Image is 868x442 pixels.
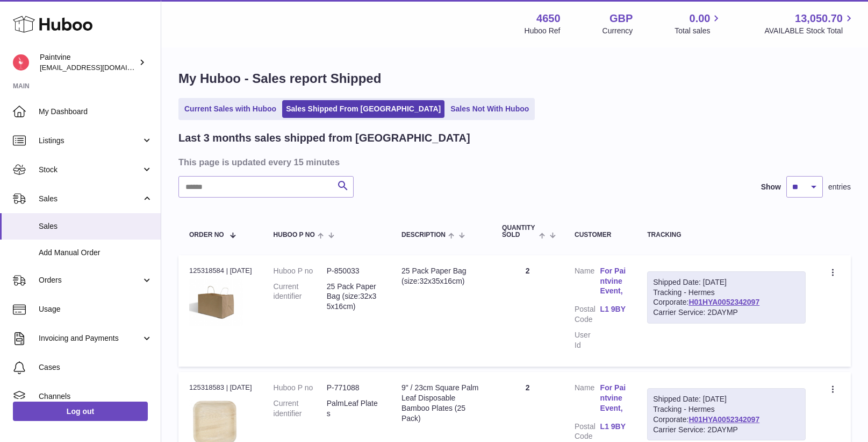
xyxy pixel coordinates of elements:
span: Add Manual Order [39,248,153,258]
div: Carrier Service: 2DAYMP [653,307,800,318]
dd: P-850033 [327,266,380,276]
dd: P-771088 [327,383,380,393]
div: 9" / 23cm Square Palm Leaf Disposable Bamboo Plates (25 Pack) [401,383,480,424]
h3: This page is updated every 15 minutes [178,156,848,168]
div: Carrier Service: 2DAYMP [653,425,800,435]
h1: My Huboo - Sales report Shipped [178,70,851,87]
a: For Paintvine Event, [600,383,626,413]
span: [EMAIL_ADDRESS][DOMAIN_NAME] [40,63,158,72]
span: Sales [39,194,141,204]
a: L1 9BY [600,304,626,314]
div: Shipped Date: [DATE] [653,394,800,404]
div: Currency [602,26,633,36]
span: Orders [39,275,141,285]
a: H01HYA0052342097 [688,415,759,424]
strong: 4650 [536,11,561,26]
a: 13,050.70 AVAILABLE Stock Total [764,11,855,36]
span: Description [401,231,446,238]
span: entries [828,182,851,192]
a: H01HYA0052342097 [688,298,759,306]
div: Tracking [647,231,806,238]
span: Stock [39,165,141,175]
span: Usage [39,304,153,314]
span: My Dashboard [39,107,153,117]
strong: GBP [609,11,633,26]
td: 2 [491,255,564,367]
a: Sales Not With Huboo [447,100,533,118]
div: 25 Pack Paper Bag (size:32x35x16cm) [401,266,480,286]
dt: Postal Code [575,304,600,325]
span: Quantity Sold [502,224,536,238]
span: Listings [39,136,141,146]
dt: Name [575,383,600,416]
span: 0.00 [690,11,711,26]
dt: User Id [575,330,600,350]
div: 125318583 | [DATE] [189,383,252,392]
label: Show [761,182,781,192]
span: Total sales [675,26,722,36]
dt: Name [575,266,600,299]
img: euan@paintvine.co.uk [13,54,29,71]
div: 125318584 | [DATE] [189,266,252,276]
span: Channels [39,391,153,402]
div: Huboo Ref [525,26,561,36]
div: Tracking - Hermes Corporate: [647,388,806,441]
a: Current Sales with Huboo [181,100,280,118]
dd: 25 Pack Paper Bag (size:32x35x16cm) [327,282,380,312]
dt: Current identifier [274,282,327,312]
span: Huboo P no [274,231,315,238]
a: Log out [13,402,148,421]
dt: Huboo P no [274,383,327,393]
dt: Postal Code [575,422,600,442]
span: Sales [39,221,153,231]
div: Tracking - Hermes Corporate: [647,271,806,324]
div: Customer [575,231,626,238]
span: AVAILABLE Stock Total [764,26,855,36]
a: L1 9BY [600,422,626,432]
span: Invoicing and Payments [39,333,141,343]
a: 0.00 Total sales [675,11,722,36]
span: 13,050.70 [795,11,843,26]
dt: Current identifier [274,398,327,419]
dd: PalmLeaf Plates [327,398,380,419]
h2: Last 3 months sales shipped from [GEOGRAPHIC_DATA] [178,131,470,145]
div: Paintvine [40,52,137,73]
img: 1693934207.png [189,279,243,326]
a: For Paintvine Event, [600,266,626,297]
span: Order No [189,231,224,238]
span: Cases [39,362,153,373]
a: Sales Shipped From [GEOGRAPHIC_DATA] [282,100,444,118]
div: Shipped Date: [DATE] [653,277,800,287]
dt: Huboo P no [274,266,327,276]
